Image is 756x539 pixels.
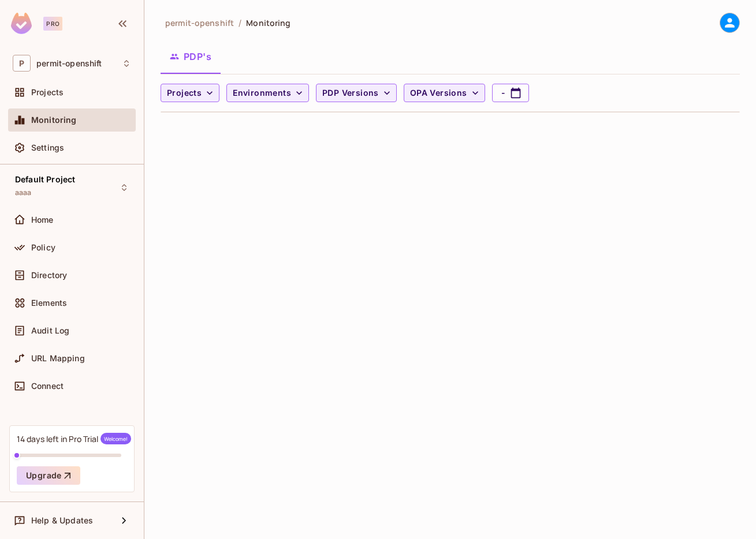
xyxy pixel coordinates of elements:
[226,84,309,102] button: Environments
[322,86,379,100] span: PDP Versions
[31,298,67,308] span: Elements
[13,55,31,72] span: P
[31,143,64,152] span: Settings
[15,175,75,184] span: Default Project
[17,433,131,444] div: 14 days left in Pro Trial
[11,13,32,34] img: SReyMgAAAABJRU5ErkJggg==
[246,17,291,28] span: Monitoring
[31,354,85,363] span: URL Mapping
[43,17,62,31] div: Pro
[316,84,397,102] button: PDP Versions
[31,243,55,252] span: Policy
[31,271,67,280] span: Directory
[167,86,202,100] span: Projects
[100,433,131,444] span: Welcome!
[404,84,485,102] button: OPA Versions
[31,326,69,335] span: Audit Log
[239,17,241,28] li: /
[161,42,221,71] button: PDP's
[17,466,80,485] button: Upgrade
[31,115,77,125] span: Monitoring
[31,516,93,525] span: Help & Updates
[161,84,219,102] button: Projects
[15,188,32,197] span: aaaa
[31,88,64,97] span: Projects
[233,86,291,100] span: Environments
[31,215,54,224] span: Home
[410,86,467,100] span: OPA Versions
[492,84,529,102] button: -
[36,59,102,68] span: Workspace: permit-openshift
[165,17,234,28] span: the active workspace
[31,381,64,391] span: Connect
